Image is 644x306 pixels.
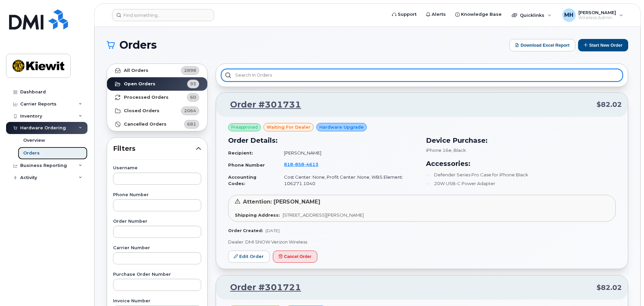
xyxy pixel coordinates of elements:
h3: Accessories: [426,159,616,169]
strong: Shipping Address: [235,212,280,218]
strong: Phone Number [228,162,265,168]
label: Invoice Number [113,299,201,303]
button: Download Excel Report [509,39,575,51]
a: Open Orders93 [107,77,207,91]
a: Edit Order [228,251,270,263]
span: 60 [190,94,196,100]
button: Start New Order [578,39,628,51]
span: $82.02 [597,100,622,110]
span: [STREET_ADDRESS][PERSON_NAME] [283,212,364,218]
span: [DATE] [265,228,280,233]
span: 2898 [184,67,196,74]
button: Cancel Order [273,251,317,263]
strong: Order Created: [228,228,263,233]
a: Order #301731 [222,99,301,111]
input: Search in orders [221,69,622,81]
span: 4613 [304,162,318,167]
span: 818 [284,162,318,167]
strong: Recipient: [228,150,253,156]
strong: Closed Orders [124,108,159,114]
span: 93 [190,81,196,87]
label: Purchase Order Number [113,272,201,277]
span: 2064 [184,107,196,114]
strong: Open Orders [124,81,155,87]
li: 20W USB-C Power Adapter [426,180,616,187]
td: [PERSON_NAME] [278,147,418,159]
span: 681 [187,121,196,127]
a: Closed Orders2064 [107,104,207,118]
label: Carrier Number [113,246,201,250]
a: Processed Orders60 [107,91,207,104]
iframe: Messenger Launcher [615,277,639,301]
label: Order Number [113,219,201,224]
span: Orders [119,40,157,50]
span: waiting for dealer [266,124,311,130]
a: All Orders2898 [107,64,207,77]
strong: Processed Orders [124,95,169,100]
span: iPhone 16e [426,147,452,153]
strong: Cancelled Orders [124,122,167,127]
a: 8188584613 [284,162,326,167]
span: Preapproved [231,124,258,130]
span: Filters [113,144,196,154]
label: Username [113,166,201,170]
h3: Order Details: [228,135,418,145]
p: Dealer: DMI SNOW Verizon Wireless [228,239,616,245]
span: Hardware Upgrade [319,124,364,130]
a: Cancelled Orders681 [107,118,207,131]
a: Order #301721 [222,281,301,294]
span: Attention: [PERSON_NAME] [243,199,320,205]
h3: Device Purchase: [426,135,616,145]
li: Defender Series Pro Case for iPhone Black [426,172,616,178]
label: Phone Number [113,193,201,197]
strong: Accounting Codes: [228,174,256,186]
strong: All Orders [124,68,148,73]
span: , Black [452,147,466,153]
span: 858 [293,162,304,167]
span: $82.02 [597,283,622,293]
td: Cost Center: None, Profit Center: None, WBS Element: 106271.1040 [278,171,418,189]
